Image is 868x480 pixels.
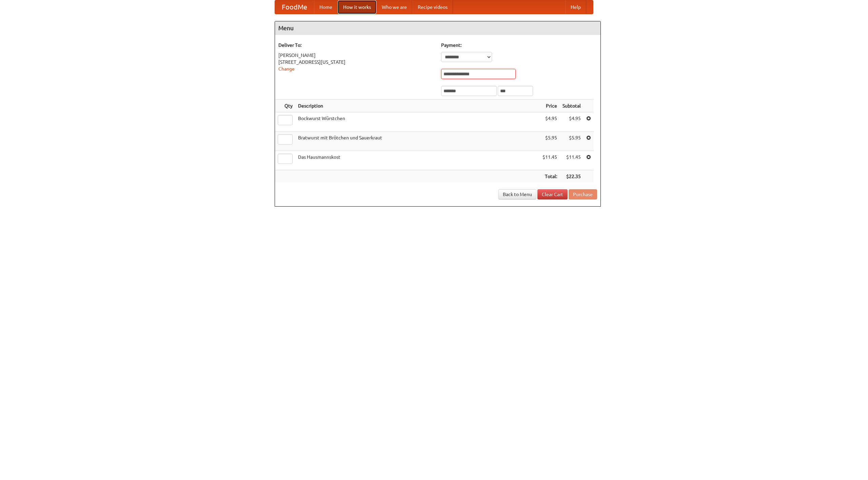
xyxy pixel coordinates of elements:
[278,42,434,49] h5: Deliver To:
[560,151,584,170] td: $11.45
[338,0,376,14] a: How it works
[295,100,540,112] th: Description
[275,21,600,35] h4: Menu
[540,100,560,112] th: Price
[560,132,584,151] td: $5.95
[295,151,540,170] td: Das Hausmannskost
[537,189,568,199] a: Clear Cart
[278,52,434,59] div: [PERSON_NAME]
[540,132,560,151] td: $5.95
[565,0,586,14] a: Help
[498,189,536,199] a: Back to Menu
[540,151,560,170] td: $11.45
[441,42,597,49] h5: Payment:
[275,0,314,14] a: FoodMe
[560,112,584,132] td: $4.95
[560,170,584,183] th: $22.35
[295,112,540,132] td: Bockwurst Würstchen
[412,0,453,14] a: Recipe videos
[275,100,295,112] th: Qty
[560,100,584,112] th: Subtotal
[278,59,434,65] div: [STREET_ADDRESS][US_STATE]
[278,66,295,72] a: Change
[314,0,338,14] a: Home
[540,170,560,183] th: Total:
[376,0,412,14] a: Who we are
[540,112,560,132] td: $4.95
[295,132,540,151] td: Bratwurst mit Brötchen und Sauerkraut
[569,189,597,199] button: Purchase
